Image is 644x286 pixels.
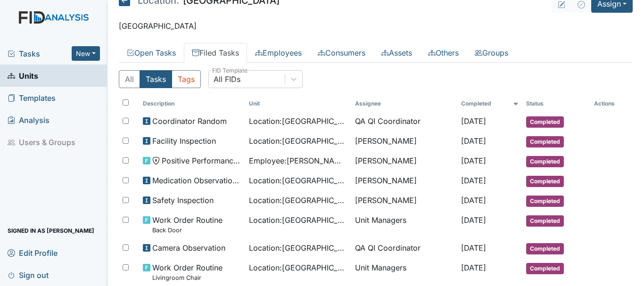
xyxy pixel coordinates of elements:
[8,68,38,83] span: Units
[351,131,457,151] td: [PERSON_NAME]
[139,96,245,112] th: Toggle SortBy
[245,96,351,112] th: Toggle SortBy
[373,43,420,63] a: Assets
[526,215,564,227] span: Completed
[526,263,564,274] span: Completed
[152,115,227,127] span: Coordinator Random
[351,238,457,258] td: QA QI Coordinator
[119,70,201,88] div: Type filter
[526,116,564,128] span: Completed
[8,268,49,282] span: Sign out
[461,243,486,253] span: [DATE]
[172,70,201,88] button: Tags
[526,243,564,254] span: Completed
[461,156,486,165] span: [DATE]
[467,43,516,63] a: Groups
[461,196,486,205] span: [DATE]
[214,74,240,85] div: All FIDs
[152,175,241,186] span: Medication Observation Checklist
[184,43,247,63] a: Filed Tasks
[119,43,184,63] a: Open Tasks
[526,196,564,207] span: Completed
[249,262,347,273] span: Location : [GEOGRAPHIC_DATA]
[249,175,347,186] span: Location : [GEOGRAPHIC_DATA]
[457,96,522,112] th: Toggle SortBy
[8,113,50,127] span: Analysis
[461,176,486,185] span: [DATE]
[8,48,72,59] a: Tasks
[249,242,347,253] span: Location : [GEOGRAPHIC_DATA]
[461,116,486,126] span: [DATE]
[8,90,56,105] span: Templates
[526,156,564,167] span: Completed
[351,96,457,112] th: Assignee
[461,215,486,225] span: [DATE]
[351,151,457,171] td: [PERSON_NAME]
[461,136,486,146] span: [DATE]
[8,245,58,260] span: Edit Profile
[249,195,347,206] span: Location : [GEOGRAPHIC_DATA]
[351,112,457,131] td: QA QI Coordinator
[123,99,129,106] input: Toggle All Rows Selected
[162,155,241,166] span: Positive Performance Review
[249,214,347,226] span: Location : [GEOGRAPHIC_DATA]
[152,242,225,253] span: Camera Observation
[310,43,373,63] a: Consumers
[351,171,457,191] td: [PERSON_NAME]
[249,135,347,147] span: Location : [GEOGRAPHIC_DATA]
[72,46,100,61] button: New
[461,263,486,272] span: [DATE]
[152,135,216,147] span: Facility Inspection
[152,195,214,206] span: Safety Inspection
[249,155,347,166] span: Employee : [PERSON_NAME]
[522,96,590,112] th: Toggle SortBy
[152,226,223,235] small: Back Door
[152,262,223,282] span: Work Order Routine Livingroom Chair
[247,43,310,63] a: Employees
[351,211,457,238] td: Unit Managers
[526,176,564,187] span: Completed
[249,115,347,127] span: Location : [GEOGRAPHIC_DATA]
[140,70,172,88] button: Tasks
[526,136,564,147] span: Completed
[590,96,633,112] th: Actions
[351,191,457,211] td: [PERSON_NAME]
[152,273,223,282] small: Livingroom Chair
[420,43,467,63] a: Others
[8,223,94,238] span: Signed in as [PERSON_NAME]
[152,214,223,235] span: Work Order Routine Back Door
[119,70,140,88] button: All
[351,258,457,286] td: Unit Managers
[119,20,633,32] p: [GEOGRAPHIC_DATA]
